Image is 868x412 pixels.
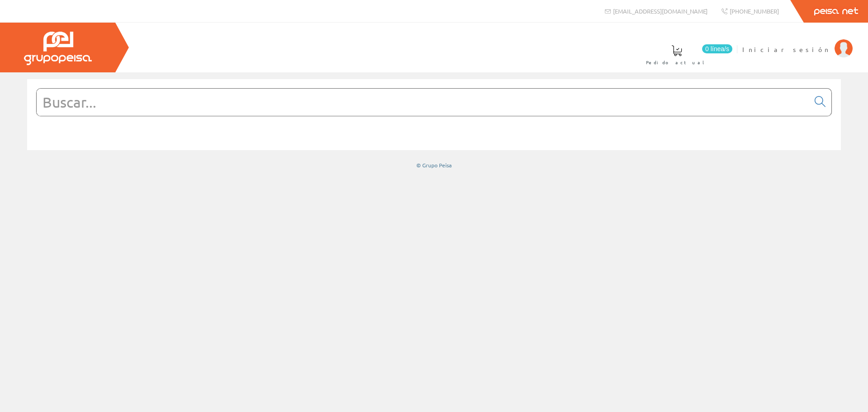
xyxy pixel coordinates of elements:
[742,45,830,54] span: Iniciar sesión
[24,32,92,65] img: Grupo Peisa
[27,161,841,169] div: © Grupo Peisa
[37,89,809,116] input: Buscar...
[742,38,853,46] a: Iniciar sesión
[702,44,732,53] span: 0 línea/s
[730,7,779,15] span: [PHONE_NUMBER]
[646,58,708,67] span: Pedido actual
[613,7,708,15] span: [EMAIL_ADDRESS][DOMAIN_NAME]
